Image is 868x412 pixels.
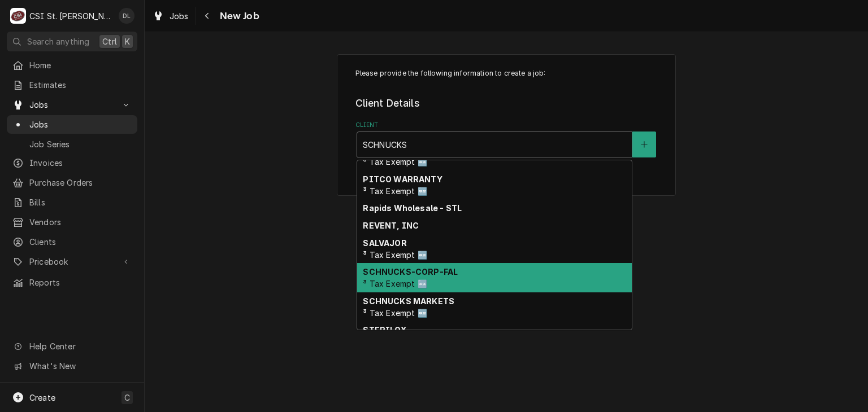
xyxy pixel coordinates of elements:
a: Home [7,56,137,74]
span: Purchase Orders [29,177,132,189]
button: Navigate back [198,7,216,25]
span: ³ Tax Exempt 🆓 [363,279,427,288]
a: Jobs [148,7,193,25]
div: Job Create/Update Form [355,68,658,157]
a: Jobs [7,115,137,134]
span: Clients [29,236,132,248]
label: Client [355,121,658,130]
strong: SALVAJOR [363,238,406,248]
span: ³ Tax Exempt 🆓 [363,308,427,318]
span: C [124,392,130,404]
a: Estimates [7,76,137,94]
svg: Create New Client [641,141,648,148]
span: Pricebook [29,256,115,268]
div: Job Create/Update [337,54,676,196]
div: DL [119,8,134,24]
a: Go to Help Center [7,337,137,356]
span: Vendors [29,216,132,228]
a: Purchase Orders [7,173,137,192]
span: ³ Tax Exempt 🆓 [363,157,427,166]
span: Bills [29,196,132,208]
legend: Client Details [355,96,658,111]
button: Search anythingCtrlK [7,32,137,51]
a: Job Series [7,135,137,154]
div: CSI St. Louis's Avatar [10,8,26,24]
a: Vendors [7,213,137,231]
a: Reports [7,273,137,292]
strong: STERILOX [363,325,406,335]
a: Invoices [7,154,137,172]
span: Jobs [29,119,132,130]
span: Job Series [29,138,132,150]
span: K [125,36,130,47]
span: Reports [29,277,132,288]
strong: SCHNUCKS MARKETS [363,296,454,306]
span: Help Center [29,340,131,352]
div: CSI St. [PERSON_NAME] [29,10,112,22]
span: ³ Tax Exempt 🆓 [363,250,427,260]
a: Clients [7,233,137,251]
p: Please provide the following information to create a job: [355,68,658,78]
span: Ctrl [102,36,117,47]
span: Jobs [170,10,189,22]
strong: PITCO WARRANTY [363,174,442,184]
span: Search anything [27,36,89,47]
button: Create New Client [632,132,656,157]
span: Invoices [29,157,132,169]
div: Client [355,121,658,157]
strong: Rapids Wholesale - STL [363,203,462,213]
span: Create [29,393,55,402]
a: Go to Jobs [7,95,137,114]
span: Estimates [29,79,132,91]
div: David Lindsey's Avatar [119,8,134,24]
span: What's New [29,360,131,372]
a: Go to What's New [7,357,137,375]
a: Bills [7,193,137,212]
span: Jobs [29,99,115,111]
span: New Job [216,8,259,24]
span: ³ Tax Exempt 🆓 [363,186,427,196]
span: Home [29,59,132,71]
strong: REVENT, INC [363,221,419,230]
div: C [10,8,26,24]
strong: SCHNUCKS-CORP-FAL [363,267,458,277]
a: Go to Pricebook [7,252,137,271]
